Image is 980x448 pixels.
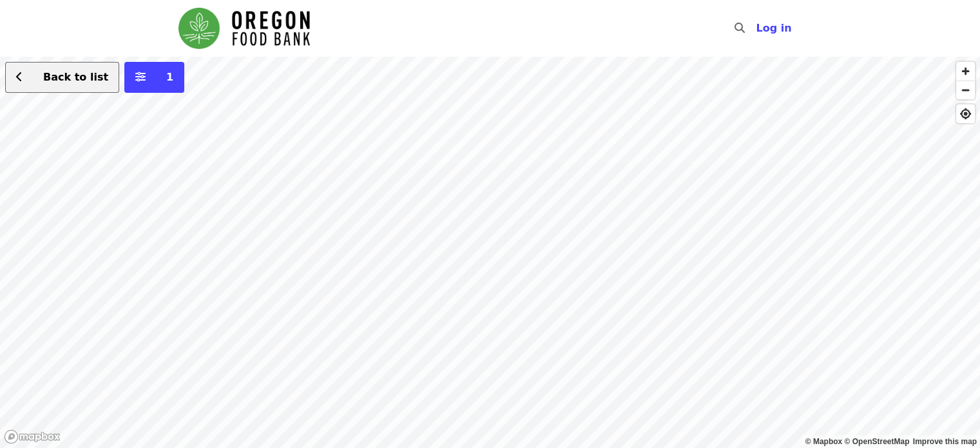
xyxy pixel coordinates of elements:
button: Zoom In [956,62,975,81]
a: Mapbox logo [4,429,61,444]
span: 1 [166,71,173,83]
a: Mapbox [805,437,843,446]
i: chevron-left icon [16,71,23,83]
a: Map feedback [913,437,977,446]
button: Find My Location [956,104,975,123]
span: Back to list [43,71,108,83]
button: Back to list [5,62,119,93]
i: search icon [734,22,744,34]
span: Log in [756,22,791,34]
i: sliders-h icon [135,71,146,83]
input: Search [752,13,762,44]
button: More filters (1 selected) [124,62,184,93]
button: Zoom Out [956,81,975,99]
a: OpenStreetMap [844,437,909,446]
button: Log in [745,15,802,41]
img: Oregon Food Bank - Home [178,8,310,49]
